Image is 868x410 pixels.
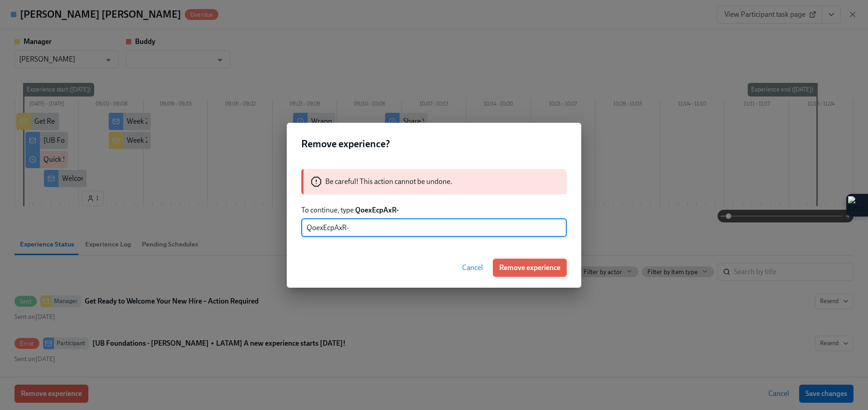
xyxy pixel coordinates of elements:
p: To continue, type [301,205,567,215]
span: Cancel [462,263,483,272]
button: Remove experience [493,259,567,277]
h2: Remove experience? [301,137,567,151]
img: Extension Icon [848,196,866,214]
button: Cancel [456,259,489,277]
p: Be careful! This action cannot be undone. [325,177,452,187]
strong: QoexEcpAxR- [355,206,399,214]
span: Remove experience [499,263,560,272]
